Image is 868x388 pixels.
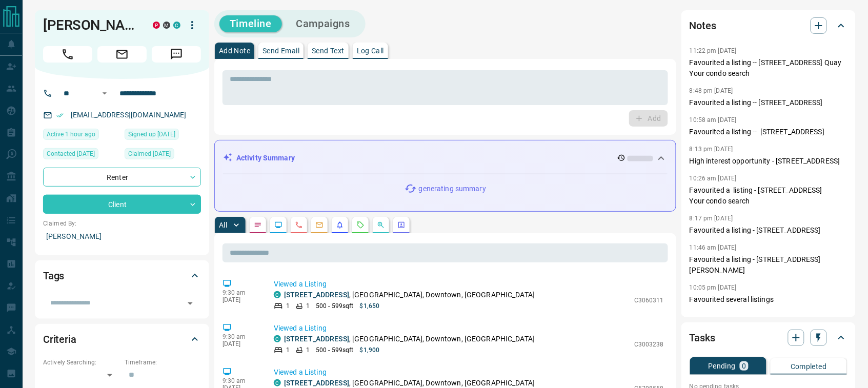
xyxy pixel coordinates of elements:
div: Tasks [690,325,847,350]
span: Contacted [DATE] [47,149,95,159]
button: Open [98,87,111,99]
span: Email [97,46,147,63]
p: , [GEOGRAPHIC_DATA], Downtown, [GEOGRAPHIC_DATA] [284,290,535,300]
p: Activity Summary [236,153,295,164]
p: 1 [286,345,290,355]
p: All [219,221,227,229]
p: C3003238 [634,340,664,349]
h2: Notes [690,17,716,34]
p: $1,900 [360,345,380,355]
p: 9:30 am [223,289,258,296]
p: 0 [742,362,746,370]
p: 1 [286,301,290,311]
svg: Listing Alerts [336,221,344,229]
div: condos.ca [274,291,281,298]
p: 500 - 599 sqft [316,301,353,311]
span: Signed up [DATE] [128,129,175,139]
p: 10:26 am [DATE] [690,175,737,182]
p: Favourited a listing - [STREET_ADDRESS][PERSON_NAME] [690,254,847,276]
p: Completed [791,363,827,370]
p: Favourited a listing -- [STREET_ADDRESS] Quay Your condo search [690,57,847,79]
h2: Tasks [690,330,715,346]
p: generating summary [419,183,486,194]
h1: [PERSON_NAME] [43,17,137,33]
p: 8:17 pm [DATE] [690,215,733,222]
p: 1 [306,301,310,311]
p: Add Note [219,47,250,54]
p: High interest opportunity - [STREET_ADDRESS] [690,156,847,167]
p: 9:30 am [223,377,258,384]
h2: Tags [43,268,64,284]
p: Viewed a Listing [274,367,664,378]
p: [DATE] [223,340,258,348]
a: [STREET_ADDRESS] [284,379,349,387]
span: Message [152,46,201,63]
a: [STREET_ADDRESS] [284,291,349,299]
div: Sun May 10 2020 [125,148,201,162]
p: Timeframe: [125,358,201,367]
p: Send Text [312,47,345,54]
p: Actively Searching: [43,358,119,367]
div: Renter [43,168,201,187]
div: Notes [690,13,847,38]
p: 10:58 am [DATE] [690,116,737,124]
span: Call [43,46,92,63]
p: Claimed By: [43,219,201,228]
div: Criteria [43,327,201,352]
svg: Requests [356,221,365,229]
div: property.ca [153,22,160,29]
p: 500 - 599 sqft [316,345,353,355]
div: Wed Sep 10 2025 [43,148,119,162]
div: condos.ca [274,379,281,386]
svg: Emails [315,221,324,229]
p: Log Call [357,47,384,54]
div: condos.ca [173,22,180,29]
p: , [GEOGRAPHIC_DATA], Downtown, [GEOGRAPHIC_DATA] [284,334,535,344]
p: $1,650 [360,301,380,311]
p: 8:48 pm [DATE] [690,87,733,94]
p: 11:22 pm [DATE] [690,47,737,54]
svg: Calls [295,221,303,229]
span: Active 1 hour ago [47,129,95,139]
svg: Email Verified [56,112,64,119]
p: Favourited a listing - [STREET_ADDRESS] Your condo search [690,185,847,207]
p: Favourited a listing - [STREET_ADDRESS] [690,225,847,236]
svg: Agent Actions [397,221,406,229]
p: Viewed a Listing [274,279,664,290]
svg: Notes [254,221,262,229]
span: Claimed [DATE] [128,149,171,159]
button: Campaigns [286,15,360,32]
div: Client [43,195,201,214]
button: Timeline [219,15,282,32]
div: mrloft.ca [163,22,170,29]
div: Fri Sep 12 2025 [43,129,119,143]
p: 10:05 pm [DATE] [690,284,737,291]
svg: Opportunities [377,221,385,229]
p: Send Email [263,47,299,54]
p: [PERSON_NAME] [43,228,201,245]
p: Pending [708,362,736,370]
div: condos.ca [274,335,281,342]
p: Favourited a listing -- [STREET_ADDRESS] [690,97,847,108]
div: Sun Aug 26 2018 [125,129,201,143]
p: Favourited a listing -- [STREET_ADDRESS] [690,127,847,137]
div: Tags [43,263,201,288]
a: [EMAIL_ADDRESS][DOMAIN_NAME] [71,111,187,119]
svg: Lead Browsing Activity [274,221,282,229]
h2: Criteria [43,331,76,348]
p: [DATE] [223,296,258,303]
p: 9:30 am [223,333,258,340]
p: C3060311 [634,296,664,305]
p: 1 [306,345,310,355]
div: Activity Summary [223,149,668,168]
p: Viewed a Listing [274,323,664,334]
p: Favourited several listings [690,294,847,305]
p: 11:46 am [DATE] [690,244,737,251]
button: Open [183,296,197,311]
a: [STREET_ADDRESS] [284,335,349,343]
p: 8:13 pm [DATE] [690,146,733,153]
